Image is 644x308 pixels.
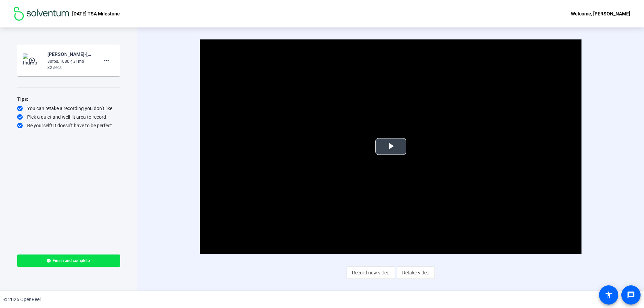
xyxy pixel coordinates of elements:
div: Pick a quiet and well-lit area to record [17,114,120,120]
mat-icon: accessibility [605,291,613,299]
p: [DATE] TSA Milestone [72,10,120,18]
div: Welcome, [PERSON_NAME] [571,10,630,18]
div: 30fps, 1080P, 31mb [47,58,93,64]
div: [PERSON_NAME]-[DATE] TSA Milestone-[DATE] TSA Milestone-1759345107306-webcam [47,50,93,58]
img: thumb-nail [23,54,43,67]
mat-icon: play_circle_outline [29,57,37,64]
span: Finish and complete [53,258,90,263]
img: OpenReel logo [14,7,69,21]
button: Play Video [375,138,406,155]
div: Tips: [17,95,120,103]
button: Finish and complete [17,254,120,267]
div: Be yourself! It doesn’t have to be perfect [17,122,120,129]
div: You can retake a recording you don’t like [17,105,120,112]
mat-icon: more_horiz [102,56,111,64]
mat-icon: message [627,291,635,299]
button: Retake video [397,266,435,279]
button: Record new video [347,266,395,279]
div: © 2025 OpenReel [3,296,41,303]
div: 32 secs [47,64,93,71]
div: Video Player [200,39,581,254]
span: Retake video [402,266,429,279]
span: Record new video [352,266,389,279]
